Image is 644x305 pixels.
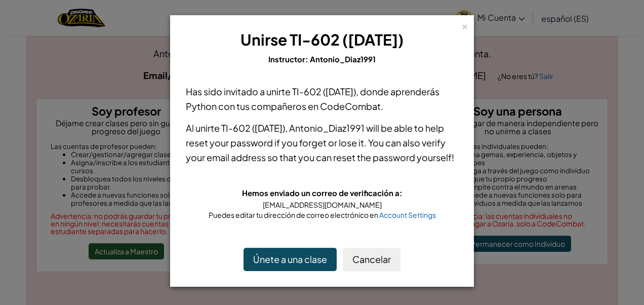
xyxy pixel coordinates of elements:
[186,86,292,97] span: Has sido invitado a unirte
[289,122,365,134] span: Antonio_Diaz1991
[379,210,436,219] a: Account Settings
[186,200,458,210] div: [EMAIL_ADDRESS][DOMAIN_NAME]
[209,210,379,219] span: Puedes editar tu dirección de correo electrónico en
[292,86,356,97] span: TI-602 ([DATE])
[242,188,402,198] span: Hemos enviado un correo de verificación a:
[268,54,310,64] span: Instructor:
[461,20,468,30] div: ×
[290,30,404,49] span: TI-602 ([DATE])
[221,122,285,134] span: TI-602 ([DATE])
[240,30,287,49] span: Unirse
[186,122,221,134] span: Al unirte
[217,100,383,112] span: con tus compañeros en CodeCombat.
[186,100,217,112] span: Python
[343,248,400,271] button: Cancelar
[186,122,454,163] span: will be able to help reset your password if you forget or lose it. You can also verify your email...
[356,86,439,97] span: , donde aprenderás
[285,122,289,134] span: ,
[310,54,376,64] span: Antonio_Diaz1991
[244,248,337,271] button: Únete a una clase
